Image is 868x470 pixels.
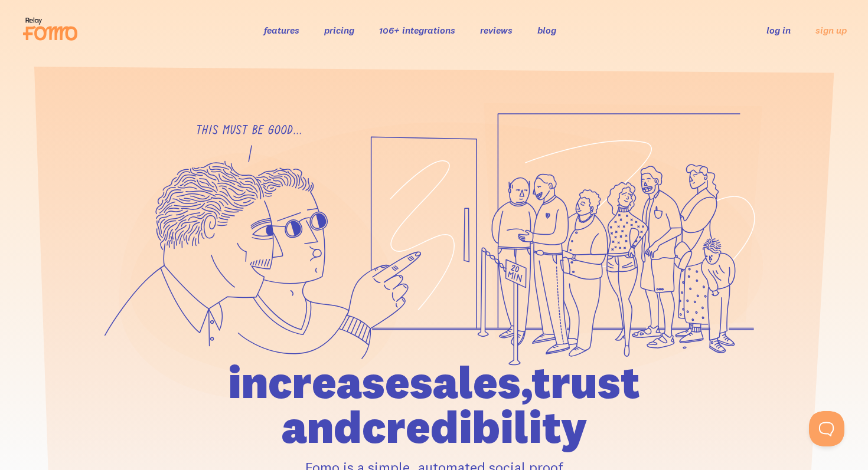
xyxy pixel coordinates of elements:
iframe: Help Scout Beacon - Open [809,411,844,446]
a: features [264,24,299,36]
a: log in [766,24,791,36]
a: reviews [480,24,513,36]
a: 106+ integrations [379,24,455,36]
a: sign up [815,24,847,37]
a: blog [537,24,556,36]
a: pricing [324,24,354,36]
h1: increase sales, trust and credibility [161,360,707,449]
